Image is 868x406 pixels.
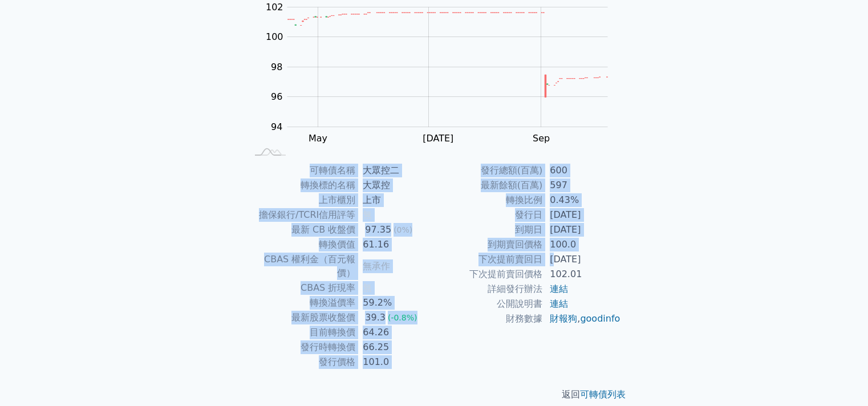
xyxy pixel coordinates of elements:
[247,295,356,310] td: 轉換溢價率
[388,313,417,322] span: (-0.8%)
[434,193,543,208] td: 轉換比例
[233,388,635,401] p: 返回
[356,163,434,178] td: 大眾控二
[247,163,356,178] td: 可轉債名稱
[543,311,621,326] td: ,
[543,222,621,237] td: [DATE]
[247,193,356,208] td: 上市櫃別
[434,311,543,326] td: 財務數據
[580,389,626,400] a: 可轉債列表
[434,163,543,178] td: 發行總額(百萬)
[434,267,543,282] td: 下次提前賣回價格
[363,209,372,220] span: 無
[434,252,543,267] td: 下次提前賣回日
[356,193,434,208] td: 上市
[434,297,543,311] td: 公開說明書
[356,355,434,370] td: 101.0
[356,295,434,310] td: 59.2%
[423,133,453,144] tspan: [DATE]
[543,208,621,222] td: [DATE]
[363,261,390,271] span: 無承作
[247,340,356,355] td: 發行時轉換價
[356,178,434,193] td: 大眾控
[543,163,621,178] td: 600
[811,351,868,406] iframe: Chat Widget
[356,325,434,340] td: 64.26
[287,13,607,97] g: Series
[811,351,868,406] div: 聊天小工具
[394,225,412,234] span: (0%)
[363,223,394,237] div: 97.35
[247,252,356,281] td: CBAS 權利金（百元報價）
[356,237,434,252] td: 61.16
[550,298,568,309] a: 連結
[271,91,282,102] tspan: 96
[543,267,621,282] td: 102.01
[434,222,543,237] td: 到期日
[550,313,577,324] a: 財報狗
[260,2,625,144] g: Chart
[533,133,550,144] tspan: Sep
[434,282,543,297] td: 詳細發行辦法
[247,237,356,252] td: 轉換價值
[309,133,327,144] tspan: May
[580,313,620,324] a: goodinfo
[434,208,543,222] td: 發行日
[247,178,356,193] td: 轉換標的名稱
[247,208,356,222] td: 擔保銀行/TCRI信用評等
[266,31,283,42] tspan: 100
[543,237,621,252] td: 100.0
[247,325,356,340] td: 目前轉換價
[266,2,283,13] tspan: 102
[247,222,356,237] td: 最新 CB 收盤價
[434,178,543,193] td: 最新餘額(百萬)
[247,281,356,295] td: CBAS 折現率
[247,355,356,370] td: 發行價格
[363,282,372,293] span: 無
[543,178,621,193] td: 597
[356,340,434,355] td: 66.25
[550,283,568,294] a: 連結
[271,121,282,132] tspan: 94
[247,310,356,325] td: 最新股票收盤價
[363,311,388,324] div: 39.3
[543,193,621,208] td: 0.43%
[543,252,621,267] td: [DATE]
[271,62,282,72] tspan: 98
[434,237,543,252] td: 到期賣回價格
